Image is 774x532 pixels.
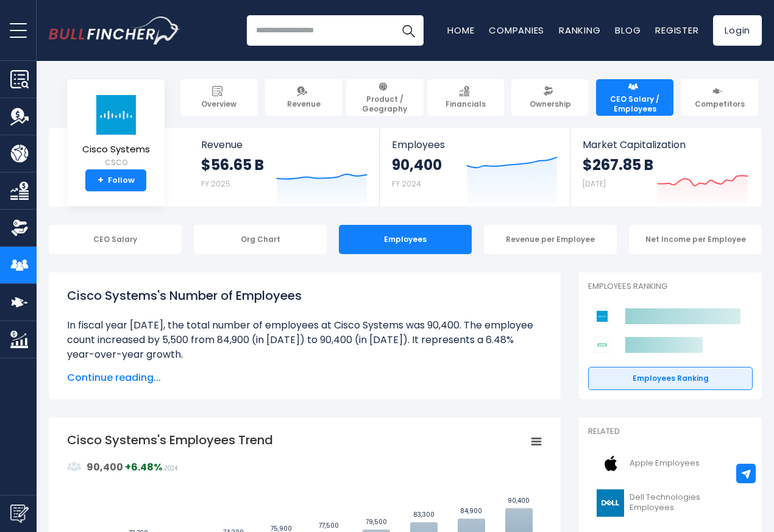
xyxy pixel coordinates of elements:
[681,79,758,116] a: Competitors
[67,371,542,385] span: Continue reading...
[49,225,182,254] div: CEO Salary
[695,99,745,109] span: Competitors
[339,225,472,254] div: Employees
[583,155,653,174] strong: $267.85 B
[201,155,264,174] strong: $56.65 B
[189,128,380,207] a: Revenue $56.65 B FY 2025
[413,510,435,519] text: 83,300
[713,15,762,46] a: Login
[265,79,343,116] a: Revenue
[67,286,542,305] h1: Cisco Systems's Number of Employees
[629,225,762,254] div: Net Income per Employee
[131,460,162,474] strong: 6.48%
[588,427,753,437] p: Related
[588,486,753,520] a: Dell Technologies Employees
[615,24,641,37] a: Blog
[588,367,753,390] a: Employees Ranking
[489,24,544,37] a: Companies
[352,94,418,113] span: Product / Geography
[49,16,180,44] img: Bullfincher logo
[595,489,626,517] img: DELL logo
[570,128,761,207] a: Market Capitalization $267.85 B [DATE]
[594,308,610,324] img: Cisco Systems competitors logo
[630,492,745,513] span: Dell Technologies Employees
[49,16,180,44] a: Go to homepage
[87,460,123,474] strong: 90,400
[125,460,162,474] strong: +
[346,79,424,116] a: Product / Geography
[583,139,748,151] span: Market Capitalization
[164,465,177,472] span: 2024
[201,179,230,189] small: FY 2025
[380,128,569,207] a: Employees 90,400 FY 2024
[392,155,442,174] strong: 90,400
[508,496,530,505] text: 90,400
[10,219,29,237] img: Ownership
[602,94,668,113] span: CEO Salary / Employees
[594,337,610,353] img: Hewlett Packard Enterprise Company competitors logo
[484,225,617,254] div: Revenue per Employee
[595,450,626,477] img: AAPL logo
[82,157,150,168] small: CSCO
[201,139,367,151] span: Revenue
[287,99,321,109] span: Revenue
[85,169,146,191] a: +Follow
[392,139,557,151] span: Employees
[82,94,151,170] a: Cisco Systems CSCO
[194,225,327,254] div: Org Chart
[559,24,600,37] a: Ranking
[511,79,589,116] a: Ownership
[630,458,700,469] span: Apple Employees
[319,521,339,530] text: 77,500
[447,24,474,37] a: Home
[180,79,258,116] a: Overview
[530,99,571,109] span: Ownership
[82,144,150,155] span: Cisco Systems
[596,79,673,116] a: CEO Salary / Employees
[392,179,421,189] small: FY 2024
[67,318,542,362] li: In fiscal year [DATE], the total number of employees at Cisco Systems was 90,400. The employee co...
[67,431,273,449] tspan: Cisco Systems's Employees Trend
[446,99,486,109] span: Financials
[67,459,82,474] img: graph_employee_icon.svg
[366,517,387,527] text: 79,500
[427,79,505,116] a: Financials
[583,179,606,189] small: [DATE]
[588,447,753,480] a: Apple Employees
[588,282,753,292] p: Employees Ranking
[393,15,424,46] button: Search
[98,175,104,186] strong: +
[460,506,482,516] text: 84,900
[201,99,236,109] span: Overview
[655,24,698,37] a: Register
